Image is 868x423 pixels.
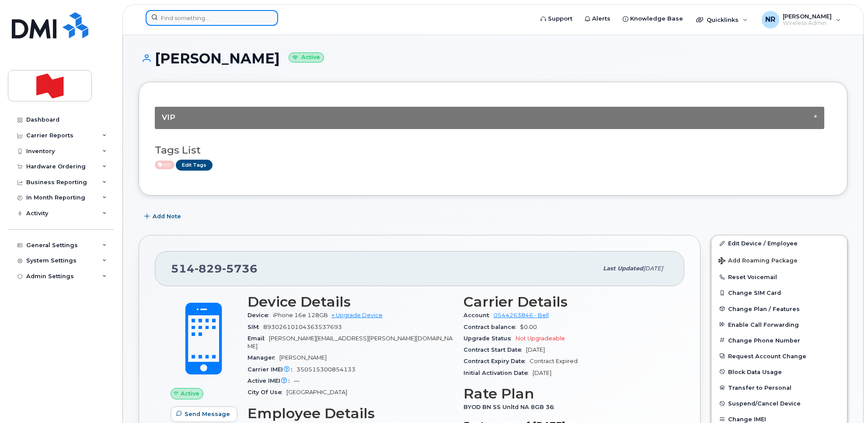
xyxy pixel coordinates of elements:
span: Contract Expiry Date [464,358,530,364]
span: Not Upgradeable [516,335,565,342]
span: Email [248,335,269,342]
button: Add Roaming Package [711,251,847,269]
span: BYOD BN SS Unltd NA 8GB 36 [464,404,558,410]
span: Suspend/Cancel Device [728,400,801,407]
span: Send Message [185,410,230,418]
button: Change Phone Number [711,332,847,348]
span: Contract Expired [530,358,578,364]
button: Request Account Change [711,348,847,364]
h3: Device Details [248,294,453,310]
button: Reset Voicemail [711,269,847,285]
span: — [294,378,300,384]
span: 829 [195,262,222,275]
button: Close [814,114,817,119]
a: Edit Device / Employee [711,235,847,251]
span: Add Roaming Package [718,257,798,266]
h3: Employee Details [248,406,453,421]
span: 89302610104363537693 [263,324,342,330]
span: [DATE] [526,346,545,353]
span: Active [155,161,174,169]
span: Last updated [603,265,643,272]
button: Block Data Usage [711,364,847,380]
span: [GEOGRAPHIC_DATA] [286,389,347,395]
button: Send Message [171,406,237,422]
span: [PERSON_NAME] [279,354,327,361]
button: Change Plan / Features [711,301,847,317]
span: [DATE] [643,265,663,272]
span: Enable Call Forwarding [728,321,799,328]
span: Active [181,389,199,398]
button: Change SIM Card [711,285,847,301]
span: [DATE] [533,370,551,376]
span: VIP [162,113,175,122]
span: iPhone 16e 128GB [273,312,328,318]
button: Enable Call Forwarding [711,317,847,332]
span: 514 [171,262,258,275]
span: Initial Activation Date [464,370,533,376]
a: 0544263846 - Bell [494,312,549,318]
span: $0.00 [520,324,537,330]
span: Device [248,312,273,318]
button: Transfer to Personal [711,380,847,395]
span: Manager [248,354,279,361]
a: + Upgrade Device [331,312,383,318]
span: Contract Start Date [464,346,526,353]
span: Carrier IMEI [248,366,296,373]
small: Active [289,52,324,63]
span: Active IMEI [248,378,294,384]
span: 5736 [222,262,258,275]
h3: Tags List [155,145,831,156]
span: SIM [248,324,263,330]
h1: [PERSON_NAME] [139,51,847,66]
span: 350515300854133 [296,366,356,373]
span: Account [464,312,494,318]
span: [PERSON_NAME][EMAIL_ADDRESS][PERSON_NAME][DOMAIN_NAME] [248,335,453,350]
span: × [814,113,817,119]
button: Add Note [139,209,188,224]
span: Upgrade Status [464,335,516,342]
span: Contract balance [464,324,520,330]
h3: Carrier Details [464,294,669,310]
span: Add Note [153,212,181,220]
h3: Rate Plan [464,386,669,402]
span: Change Plan / Features [728,305,800,312]
button: Suspend/Cancel Device [711,395,847,411]
a: Edit Tags [176,160,213,171]
span: City Of Use [248,389,286,395]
